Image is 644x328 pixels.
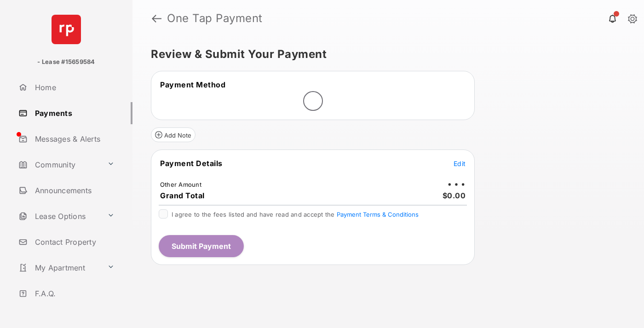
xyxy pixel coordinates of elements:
button: Add Note [151,127,195,142]
img: svg+xml;base64,PHN2ZyB4bWxucz0iaHR0cDovL3d3dy53My5vcmcvMjAwMC9zdmciIHdpZHRoPSI2NCIgaGVpZ2h0PSI2NC... [52,15,81,44]
strong: One Tap Payment [167,13,263,24]
button: I agree to the fees listed and have read and accept the [337,211,419,218]
button: Edit [454,159,466,168]
p: - Lease #15659584 [37,58,95,67]
a: Announcements [15,179,132,201]
a: Community [15,154,103,176]
span: Grand Total [160,191,205,200]
button: Submit Payment [159,235,244,257]
a: Home [15,76,132,98]
a: Payments [15,102,132,124]
span: $0.00 [443,191,466,200]
a: F.A.Q. [15,282,132,305]
a: My Apartment [15,257,103,279]
span: Payment Details [160,159,223,168]
td: Other Amount [160,180,202,189]
span: Payment Method [160,80,225,89]
a: Contact Property [15,231,132,253]
span: Edit [454,160,466,167]
a: Lease Options [15,205,103,227]
a: Messages & Alerts [15,128,132,150]
span: I agree to the fees listed and have read and accept the [172,211,419,218]
h5: Review & Submit Your Payment [151,49,618,60]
